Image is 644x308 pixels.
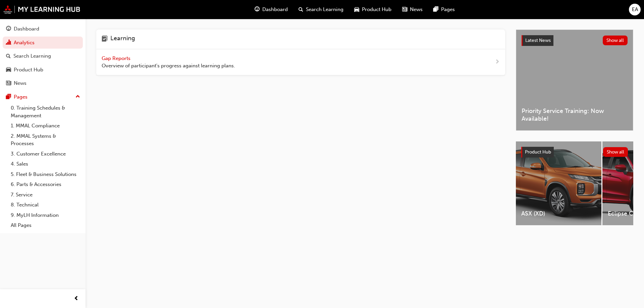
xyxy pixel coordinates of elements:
[3,64,83,76] a: Product Hub
[6,94,11,100] span: pages-icon
[6,53,11,59] span: search-icon
[516,141,601,225] a: ASX (XD)
[262,6,288,13] span: Dashboard
[96,49,505,75] a: Gap Reports Overview of participant's progress against learning plans.next-icon
[102,35,108,44] span: learning-icon
[402,5,407,14] span: news-icon
[6,40,11,46] span: chart-icon
[521,210,596,218] span: ASX (XD)
[6,67,11,73] span: car-icon
[13,52,51,60] div: Search Learning
[293,3,349,16] a: search-iconSearch Learning
[8,179,83,190] a: 6. Parts & Accessories
[6,80,11,86] span: news-icon
[516,29,633,131] a: Latest NewsShow allPriority Service Training: Now Available!
[3,91,83,103] button: Pages
[632,6,638,13] span: EA
[522,35,628,46] a: Latest NewsShow all
[525,149,551,155] span: Product Hub
[75,93,80,101] span: up-icon
[603,147,628,157] button: Show all
[110,35,135,44] h4: Learning
[428,3,460,16] a: pages-iconPages
[14,93,28,101] div: Pages
[3,21,83,91] button: DashboardAnalyticsSearch LearningProduct HubNews
[603,36,628,45] button: Show all
[521,147,628,158] a: Product HubShow all
[362,6,391,13] span: Product Hub
[6,26,11,32] span: guage-icon
[3,37,83,49] a: Analytics
[306,6,343,13] span: Search Learning
[397,3,428,16] a: news-iconNews
[3,23,83,35] a: Dashboard
[14,66,43,74] div: Product Hub
[522,107,628,122] span: Priority Service Training: Now Available!
[8,220,83,231] a: All Pages
[8,159,83,169] a: 4. Sales
[495,58,500,66] span: next-icon
[3,77,83,89] a: News
[102,55,132,61] span: Gap Reports
[433,5,438,14] span: pages-icon
[8,210,83,221] a: 9. MyLH Information
[3,5,80,14] img: mmal
[8,190,83,200] a: 7. Service
[14,79,26,87] div: News
[441,6,455,13] span: Pages
[299,5,303,14] span: search-icon
[3,50,83,62] a: Search Learning
[8,131,83,149] a: 2. MMAL Systems & Processes
[525,38,551,43] span: Latest News
[74,295,79,303] span: prev-icon
[8,169,83,180] a: 5. Fleet & Business Solutions
[255,5,260,14] span: guage-icon
[629,4,641,15] button: EA
[8,200,83,210] a: 8. Technical
[8,103,83,121] a: 0. Training Schedules & Management
[8,121,83,131] a: 1. MMAL Compliance
[249,3,293,16] a: guage-iconDashboard
[14,25,39,33] div: Dashboard
[8,149,83,159] a: 3. Customer Excellence
[349,3,397,16] a: car-iconProduct Hub
[102,62,235,70] span: Overview of participant's progress against learning plans.
[410,6,423,13] span: News
[354,5,359,14] span: car-icon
